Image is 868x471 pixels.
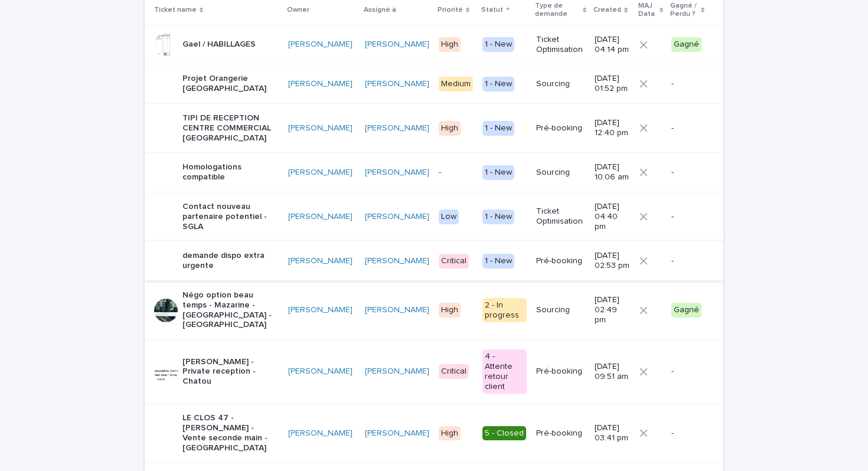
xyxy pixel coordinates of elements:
a: [PERSON_NAME] [365,123,429,133]
p: Pré-booking [536,256,585,266]
a: [PERSON_NAME] [288,429,353,439]
div: Low [439,210,459,224]
p: [DATE] 02:53 pm [595,251,630,271]
tr: demande dispo extra urgente[PERSON_NAME] [PERSON_NAME] Critical1 - NewPré-booking[DATE] 02:53 pm- [145,241,723,281]
p: Contact nouveau partenaire potentiel - SGLA [182,202,279,231]
tr: [PERSON_NAME] - Private reception - Chatou[PERSON_NAME] [PERSON_NAME] Critical4 - Attente retour ... [145,340,723,404]
div: 1 - New [482,37,514,52]
a: [PERSON_NAME] [288,256,353,266]
tr: Négo option beau temps - Mazarine - [GEOGRAPHIC_DATA] - [GEOGRAPHIC_DATA][PERSON_NAME] [PERSON_NA... [145,280,723,339]
p: [DATE] 04:40 pm [595,202,630,231]
div: 1 - New [482,121,514,136]
p: Projet Orangerie [GEOGRAPHIC_DATA] [182,74,279,94]
div: 1 - New [482,77,514,91]
p: Pré-booking [536,367,585,377]
tr: TIPI DE RECEPTION CENTRE COMMERCIAL [GEOGRAPHIC_DATA][PERSON_NAME] [PERSON_NAME] High1 - NewPré-b... [145,103,723,152]
a: [PERSON_NAME] [365,305,429,315]
a: [PERSON_NAME] [288,79,353,89]
div: 1 - New [482,254,514,269]
p: - [439,168,473,178]
a: [PERSON_NAME] [365,256,429,266]
p: Sourcing [536,79,585,89]
tr: Homologations compatible[PERSON_NAME] [PERSON_NAME] -1 - NewSourcing[DATE] 10:06 am- [145,153,723,192]
p: - [671,212,704,222]
p: [DATE] 01:52 pm [595,74,630,94]
p: [DATE] 09:51 am [595,362,630,382]
div: 2 - In progress [482,298,527,323]
p: - [671,367,704,377]
p: Ticket Optimisation [536,35,585,55]
p: Created [593,4,621,17]
tr: Projet Orangerie [GEOGRAPHIC_DATA][PERSON_NAME] [PERSON_NAME] Medium1 - NewSourcing[DATE] 01:52 pm- [145,64,723,104]
div: Gagné [671,37,701,52]
p: Gael / HABILLAGES [182,40,256,50]
p: - [671,429,704,439]
p: Owner [287,4,309,17]
div: Gagné [671,303,701,318]
div: High [439,426,461,441]
div: Critical [439,364,469,379]
p: Sourcing [536,168,585,178]
a: [PERSON_NAME] [365,212,429,222]
p: TIPI DE RECEPTION CENTRE COMMERCIAL [GEOGRAPHIC_DATA] [182,113,279,143]
div: 5 - Closed [482,426,526,441]
a: [PERSON_NAME] [365,168,429,178]
p: [PERSON_NAME] - Private reception - Chatou [182,357,279,387]
a: [PERSON_NAME] [288,305,353,315]
p: - [671,123,704,133]
p: Pré-booking [536,123,585,133]
p: Statut [481,4,503,17]
div: High [439,37,461,52]
div: 1 - New [482,165,514,180]
p: demande dispo extra urgente [182,251,279,271]
p: Homologations compatible [182,162,279,182]
p: Négo option beau temps - Mazarine - [GEOGRAPHIC_DATA] - [GEOGRAPHIC_DATA] [182,290,279,330]
tr: Contact nouveau partenaire potentiel - SGLA[PERSON_NAME] [PERSON_NAME] Low1 - NewTicket Optimisat... [145,192,723,241]
div: Critical [439,254,469,269]
div: High [439,121,461,136]
a: [PERSON_NAME] [365,79,429,89]
p: Priorité [438,4,463,17]
a: [PERSON_NAME] [288,123,353,133]
a: [PERSON_NAME] [288,40,353,50]
p: Assigné à [364,4,396,17]
tr: Gael / HABILLAGES[PERSON_NAME] [PERSON_NAME] High1 - NewTicket Optimisation[DATE] 04:14 pmGagné [145,25,723,64]
p: Sourcing [536,305,585,315]
p: [DATE] 02:49 pm [595,295,630,325]
a: [PERSON_NAME] [365,367,429,377]
p: LE CLOS 47 - [PERSON_NAME] - Vente seconde main - [GEOGRAPHIC_DATA] [182,413,279,453]
p: [DATE] 10:06 am [595,162,630,182]
div: 4 - Attente retour client [482,349,527,394]
p: - [671,168,704,178]
p: [DATE] 12:40 pm [595,118,630,138]
p: Ticket name [154,4,197,17]
a: [PERSON_NAME] [365,429,429,439]
p: [DATE] 03:41 pm [595,423,630,443]
p: Ticket Optimisation [536,207,585,227]
p: Pré-booking [536,429,585,439]
p: [DATE] 04:14 pm [595,35,630,55]
a: [PERSON_NAME] [288,168,353,178]
tr: LE CLOS 47 - [PERSON_NAME] - Vente seconde main - [GEOGRAPHIC_DATA][PERSON_NAME] [PERSON_NAME] Hi... [145,404,723,463]
p: - [671,256,704,266]
div: High [439,303,461,318]
div: Medium [439,77,473,91]
a: [PERSON_NAME] [288,367,353,377]
a: [PERSON_NAME] [365,40,429,50]
div: 1 - New [482,210,514,224]
a: [PERSON_NAME] [288,212,353,222]
p: - [671,79,704,89]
